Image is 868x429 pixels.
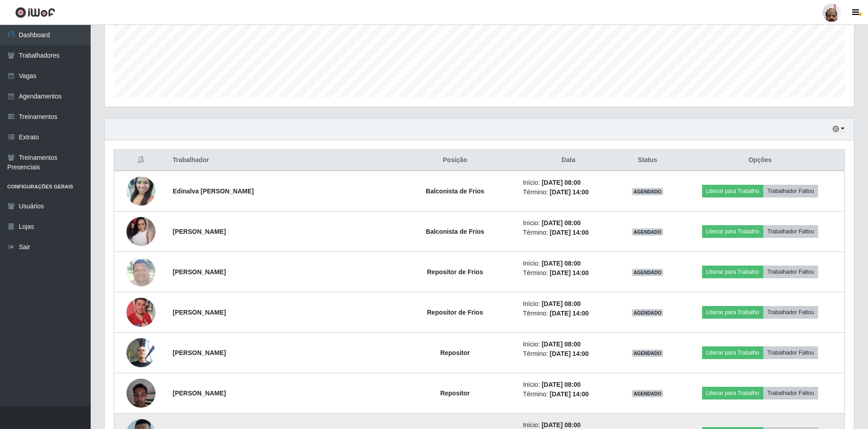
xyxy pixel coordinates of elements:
li: Término: [523,268,614,278]
strong: [PERSON_NAME] [173,309,226,316]
time: [DATE] 14:00 [550,350,589,357]
time: [DATE] 08:00 [542,179,581,186]
span: AGENDADO [632,188,664,195]
span: AGENDADO [632,390,664,397]
img: 1741878920639.jpeg [126,286,155,338]
li: Término: [523,349,614,359]
time: [DATE] 08:00 [542,260,581,267]
strong: [PERSON_NAME] [173,268,226,276]
img: 1650687338616.jpeg [126,165,155,217]
strong: Edinalva [PERSON_NAME] [173,187,254,195]
button: Trabalhador Faltou [763,306,818,319]
span: AGENDADO [632,350,664,357]
th: Posição [393,150,518,171]
strong: Balconista de Frios [426,228,484,235]
time: [DATE] 08:00 [542,421,581,429]
img: 1736288178344.jpeg [126,333,155,372]
strong: Repositor [440,349,470,356]
li: Início: [523,299,614,309]
time: [DATE] 14:00 [550,188,589,196]
th: Trabalhador [167,150,393,171]
strong: [PERSON_NAME] [173,390,226,397]
th: Status [619,150,675,171]
li: Início: [523,218,614,228]
li: Término: [523,187,614,197]
li: Término: [523,390,614,399]
time: [DATE] 14:00 [550,229,589,236]
time: [DATE] 14:00 [550,390,589,398]
strong: Balconista de Frios [426,187,484,195]
th: Opções [676,150,845,171]
li: Início: [523,259,614,268]
button: Liberar para Trabalho [702,225,763,238]
button: Trabalhador Faltou [763,185,818,197]
button: Trabalhador Faltou [763,266,818,278]
th: Data [518,150,620,171]
button: Liberar para Trabalho [702,387,763,399]
li: Início: [523,178,614,187]
img: 1758996718414.jpeg [126,217,155,246]
img: CoreUI Logo [15,7,55,18]
time: [DATE] 14:00 [550,269,589,276]
li: Término: [523,309,614,318]
button: Trabalhador Faltou [763,346,818,359]
strong: Repositor de Frios [427,309,483,316]
strong: Repositor [440,390,470,397]
button: Liberar para Trabalho [702,266,763,278]
time: [DATE] 08:00 [542,381,581,388]
time: [DATE] 08:00 [542,300,581,307]
button: Liberar para Trabalho [702,185,763,197]
span: AGENDADO [632,269,664,276]
time: [DATE] 08:00 [542,219,581,227]
img: 1697490161329.jpeg [126,252,155,291]
li: Término: [523,228,614,237]
img: 1739977282987.jpeg [126,374,155,412]
strong: [PERSON_NAME] [173,349,226,356]
button: Liberar para Trabalho [702,306,763,319]
button: Trabalhador Faltou [763,387,818,399]
time: [DATE] 08:00 [542,340,581,348]
strong: Repositor de Frios [427,268,483,276]
span: AGENDADO [632,309,664,316]
button: Liberar para Trabalho [702,346,763,359]
time: [DATE] 14:00 [550,310,589,317]
strong: [PERSON_NAME] [173,228,226,235]
li: Início: [523,340,614,349]
button: Trabalhador Faltou [763,225,818,238]
span: AGENDADO [632,228,664,236]
li: Início: [523,380,614,390]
